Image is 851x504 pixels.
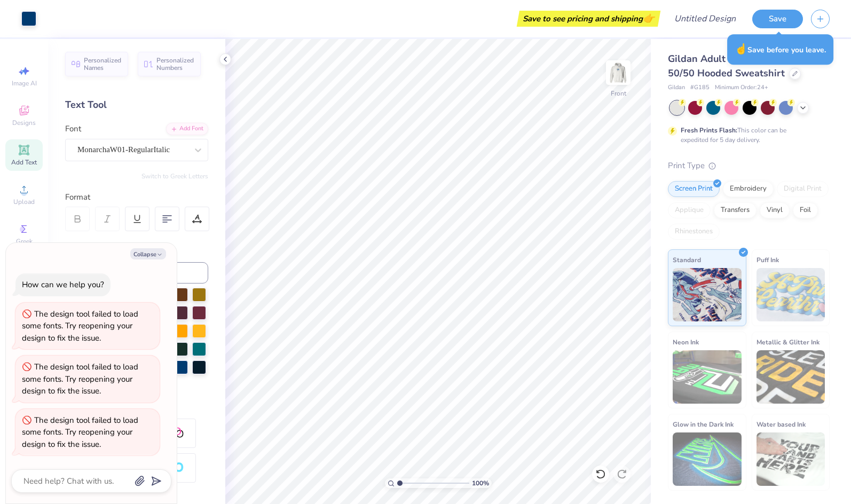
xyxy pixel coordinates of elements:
[472,478,489,488] span: 100 %
[141,172,208,180] button: Switch to Greek Letters
[84,57,122,72] span: Personalized Names
[11,158,37,167] span: Add Text
[673,336,699,348] span: Neon Ink
[668,52,811,80] span: Gildan Adult Heavy Blend 8 Oz. 50/50 Hooded Sweatshirt
[681,126,737,135] strong: Fresh Prints Flash:
[668,224,720,240] div: Rhinestones
[760,202,790,218] div: Vinyl
[643,12,655,25] span: 👉
[65,98,208,112] div: Text Tool
[735,42,747,56] span: ☝️
[690,83,710,92] span: # G185
[668,181,720,197] div: Screen Print
[22,279,104,290] div: How can we help you?
[673,350,742,404] img: Neon Ink
[752,10,803,28] button: Save
[130,248,166,259] button: Collapse
[714,202,757,218] div: Transfers
[673,268,742,321] img: Standard
[22,415,138,450] div: The design tool failed to load some fonts. Try reopening your design to fix the issue.
[668,83,685,92] span: Gildan
[673,419,734,430] span: Glow in the Dark Ink
[611,89,626,98] div: Front
[156,57,194,72] span: Personalized Numbers
[519,11,658,27] div: Save to see pricing and shipping
[65,191,209,203] div: Format
[668,202,711,218] div: Applique
[22,361,138,396] div: The design tool failed to load some fonts. Try reopening your design to fix the issue.
[16,237,33,246] span: Greek
[681,125,812,145] div: This color can be expedited for 5 day delivery.
[715,83,768,92] span: Minimum Order: 24 +
[13,198,35,206] span: Upload
[12,79,37,88] span: Image AI
[727,34,833,65] div: Save before you leave.
[757,432,825,486] img: Water based Ink
[757,336,820,348] span: Metallic & Glitter Ink
[673,432,742,486] img: Glow in the Dark Ink
[22,309,138,343] div: The design tool failed to load some fonts. Try reopening your design to fix the issue.
[757,254,779,265] span: Puff Ink
[12,119,36,127] span: Designs
[608,62,629,83] img: Front
[666,8,744,29] input: Untitled Design
[757,350,825,404] img: Metallic & Glitter Ink
[668,160,830,172] div: Print Type
[793,202,818,218] div: Foil
[673,254,701,265] span: Standard
[777,181,829,197] div: Digital Print
[757,268,825,321] img: Puff Ink
[65,242,208,254] div: Color
[65,123,81,135] label: Font
[757,419,806,430] span: Water based Ink
[166,123,208,135] div: Add Font
[723,181,774,197] div: Embroidery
